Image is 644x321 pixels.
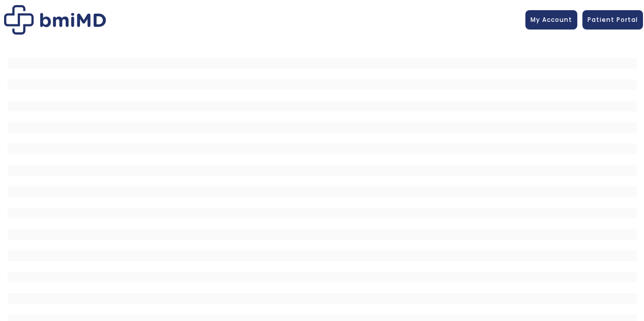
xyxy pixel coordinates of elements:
a: Patient Portal [582,10,643,30]
a: My Account [525,10,577,30]
img: Patient Messaging Portal [4,5,106,35]
span: My Account [530,15,572,24]
span: Patient Portal [587,15,638,24]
